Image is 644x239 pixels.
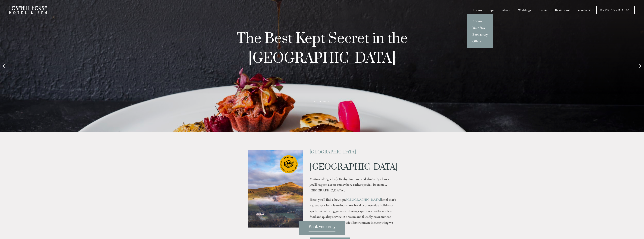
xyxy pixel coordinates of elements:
div: Events [535,6,551,14]
div: Weddings [515,6,534,14]
div: About [498,6,514,14]
h2: [GEOGRAPHIC_DATA] [310,150,396,155]
div: Spa [486,6,498,14]
a: Book Your Stay [596,6,635,14]
a: Offers [467,38,493,45]
div: Restaurant [551,6,573,14]
p: Here, you’ll find a boutique hotel that’s a great spot for a luxurious short break, countryside h... [310,197,396,231]
a: Vouchers [574,6,593,14]
p: Venture along a leafy Derbyshire lane and almost by chance you'll happen across somewhere rather ... [310,176,396,193]
img: Losehill House [9,6,47,14]
a: Your Stay [467,24,493,31]
h1: [GEOGRAPHIC_DATA] [310,162,396,172]
a: [GEOGRAPHIC_DATA] [346,197,381,202]
a: Next Slide [636,60,644,71]
div: Rooms [469,6,485,14]
a: Book a stay [467,31,493,38]
span: Book your stay [309,224,335,231]
a: BOOK NOW [314,100,330,104]
a: Book your stay [299,221,345,235]
p: The Best Kept Secret in the [GEOGRAPHIC_DATA] [226,29,418,108]
a: Rooms [467,17,493,24]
